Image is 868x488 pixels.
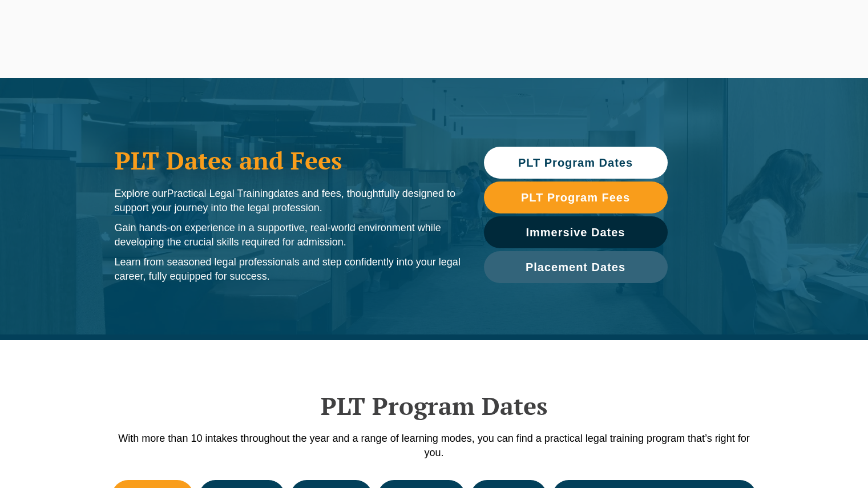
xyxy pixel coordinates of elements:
span: Immersive Dates [526,227,625,238]
a: PLT Program Fees [484,182,668,213]
a: Placement Dates [484,251,668,283]
p: With more than 10 intakes throughout the year and a range of learning modes, you can find a pract... [109,431,760,460]
p: Gain hands-on experience in a supportive, real-world environment while developing the crucial ski... [115,221,461,249]
p: Explore our dates and fees, thoughtfully designed to support your journey into the legal profession. [115,187,461,215]
span: PLT Program Dates [518,157,633,168]
p: Learn from seasoned legal professionals and step confidently into your legal career, fully equipp... [115,255,461,284]
a: Immersive Dates [484,216,668,248]
a: PLT Program Dates [484,147,668,179]
h2: PLT Program Dates [109,392,760,420]
span: Placement Dates [526,261,625,273]
span: Practical Legal Training [167,188,274,199]
span: PLT Program Fees [521,192,630,203]
h1: PLT Dates and Fees [115,146,461,175]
